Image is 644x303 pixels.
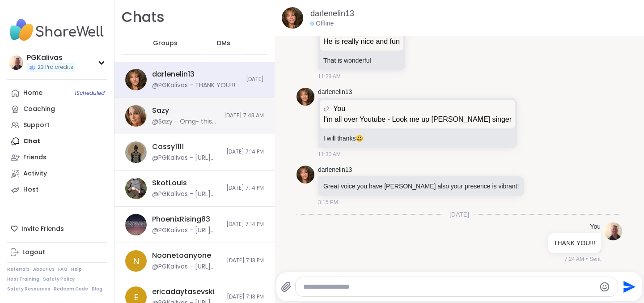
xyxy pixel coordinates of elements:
img: https://sharewell-space-live.sfo3.digitaloceanspaces.com/user-generated/8f456609-e4de-46c1-a935-4... [125,178,147,199]
span: • [586,255,588,263]
a: Logout [7,244,107,260]
a: Support [7,117,107,133]
a: darlenelin13 [318,88,352,97]
span: [DATE] 7:43 AM [224,112,264,119]
button: Emoji picker [599,282,610,292]
div: Cassy1111 [152,142,184,152]
img: https://sharewell-space-live.sfo3.digitaloceanspaces.com/user-generated/a8017849-476b-49c5-a792-9... [125,141,147,163]
a: Referrals [7,266,30,273]
div: Offline [310,19,334,28]
span: 11:30 AM [318,150,341,158]
a: Coaching [7,101,107,117]
img: https://sharewell-space-live.sfo3.digitaloceanspaces.com/user-generated/603f1f02-93ca-4187-be66-9... [125,214,147,235]
span: [DATE] [246,76,264,83]
div: @PGKalivas - [URL][DOMAIN_NAME] [152,190,221,199]
span: 11:29 AM [318,73,341,81]
div: @PGKalivas - [URL][DOMAIN_NAME] [152,154,221,162]
div: Activity [23,169,47,178]
p: Great voice you have [PERSON_NAME] also your presence is vibrant! [323,182,519,191]
span: [DATE] 7:13 PM [227,293,264,301]
p: That is wonderful [323,56,400,65]
span: 😃 [356,135,363,142]
div: Host [23,185,38,194]
img: https://sharewell-space-live.sfo3.digitaloceanspaces.com/user-generated/f7e7b9c2-e837-46f3-82ec-1... [125,105,147,127]
div: Noonetoanyone [152,251,211,260]
img: https://sharewell-space-live.sfo3.digitaloceanspaces.com/user-generated/6cbcace5-f519-4f95-90c4-2... [297,88,314,106]
img: PGKalivas [9,55,23,70]
span: [DATE] 7:14 PM [226,221,264,228]
div: @PGKalivas - [URL][DOMAIN_NAME] [152,262,221,271]
a: darlenelin13 [318,166,352,175]
span: [DATE] 7:13 PM [227,257,264,265]
div: darlenelin13 [152,69,195,79]
img: https://sharewell-space-live.sfo3.digitaloceanspaces.com/user-generated/6cbcace5-f519-4f95-90c4-2... [125,69,147,90]
h4: You [590,222,601,231]
a: Activity [7,166,107,182]
div: Logout [22,248,45,257]
div: PGKalivas [27,53,75,63]
img: https://sharewell-space-live.sfo3.digitaloceanspaces.com/user-generated/a1f4ef1c-a754-44c7-bd4e-2... [604,222,622,240]
a: Host [7,182,107,198]
span: Groups [153,39,178,48]
span: 1 Scheduled [75,90,105,97]
div: Friends [23,153,47,162]
span: [DATE] [444,210,475,219]
div: @Sazy - Omg~ this made my day. Can’t wait for some intense positivity of hope❤️‍🩹 [152,117,219,126]
button: Send [618,277,638,297]
a: Help [71,266,82,273]
textarea: Type your message [303,282,595,291]
span: 3:15 PM [318,198,338,206]
div: @PGKalivas - THANK YOU!!! [152,81,235,90]
a: Safety Policy [43,276,75,282]
span: Sent [589,255,601,263]
a: Host Training [7,276,39,282]
img: ShareWell Nav Logo [7,14,107,46]
span: [DATE] 7:14 PM [226,184,264,192]
div: ericadaytasevski [152,287,215,297]
div: PhoenixRising83 [152,214,210,224]
p: I will thanks [323,134,512,143]
a: darlenelin13 [310,8,354,19]
p: I'm all over Youtube - Look me up [PERSON_NAME] singer [323,114,512,125]
div: @PGKalivas - [URL][DOMAIN_NAME] [152,226,221,235]
div: Home [23,89,42,98]
a: Safety Resources [7,286,50,292]
span: 23 Pro credits [38,64,73,71]
a: Redeem Code [54,286,88,292]
div: SkotLouis [152,178,187,188]
span: N [133,254,140,268]
a: About Us [33,266,55,273]
img: https://sharewell-space-live.sfo3.digitaloceanspaces.com/user-generated/6cbcace5-f519-4f95-90c4-2... [282,7,303,29]
div: Support [23,121,50,130]
h1: Chats [122,7,165,27]
span: 7:24 AM [564,255,584,263]
div: Sazy [152,106,169,115]
p: THANK YOU!!! [554,239,595,248]
img: https://sharewell-space-live.sfo3.digitaloceanspaces.com/user-generated/6cbcace5-f519-4f95-90c4-2... [297,166,314,184]
span: You [333,103,345,114]
div: Coaching [23,105,55,114]
span: [DATE] 7:14 PM [226,148,264,156]
span: DMs [217,39,230,48]
a: Blog [92,286,102,292]
p: He is really nice and fun [323,36,400,47]
a: FAQ [58,266,68,273]
div: Invite Friends [7,221,107,237]
a: Home1Scheduled [7,85,107,101]
a: Friends [7,149,107,166]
